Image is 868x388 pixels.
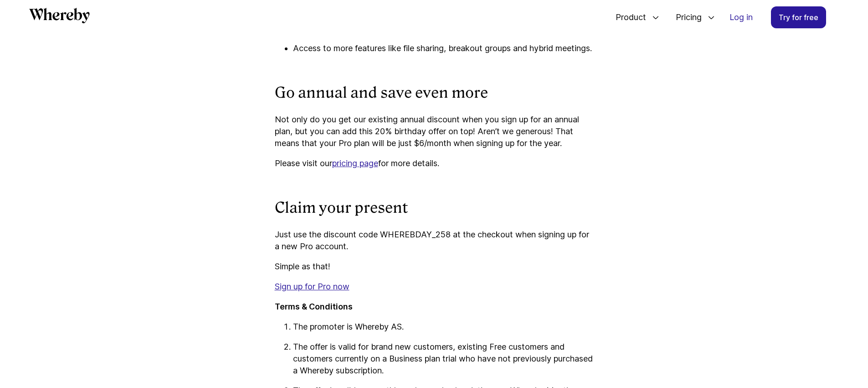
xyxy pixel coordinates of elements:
a: Sign up for Pro now [275,282,349,291]
p: The promoter is Whereby AS. [293,321,594,333]
span: Product [606,2,648,32]
a: Whereby [29,8,90,26]
span: Pricing [667,2,704,32]
h3: Go annual and save even more [275,84,594,103]
a: Try for free [771,6,826,28]
p: Please visit our for more details. [275,157,594,169]
a: Log in [722,7,760,28]
p: Just use the discount code WHEREBDAY_258 at the checkout when signing up for a new Pro account. [275,229,594,252]
svg: Whereby [29,8,90,23]
a: pricing page [332,158,378,168]
p: Access to more features like file sharing, breakout groups and hybrid meetings. [293,42,594,54]
p: The offer is valid for brand new customers, existing Free customers and customers currently on a ... [293,341,594,377]
p: Not only do you get our existing annual discount when you sign up for an annual plan, but you can... [275,114,594,149]
p: Simple as that! [275,261,594,273]
h3: Claim your present [275,199,594,218]
strong: Terms & Conditions [275,302,353,311]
